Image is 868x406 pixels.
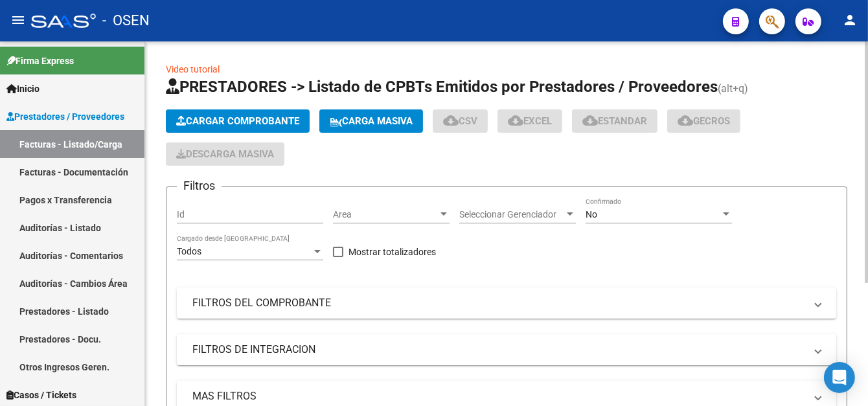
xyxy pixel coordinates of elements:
[102,6,150,35] span: - OSEN
[582,115,647,127] span: Estandar
[319,109,423,133] button: Carga Masiva
[842,12,858,28] mat-icon: person
[497,109,562,133] button: EXCEL
[824,362,855,393] div: Open Intercom Messenger
[443,113,459,128] mat-icon: cloud_download
[6,109,124,124] span: Prestadores / Proveedores
[192,343,805,357] mat-panel-title: FILTROS DE INTEGRACION
[6,82,40,96] span: Inicio
[6,388,76,402] span: Casos / Tickets
[6,54,74,68] span: Firma Express
[443,115,477,127] span: CSV
[508,113,523,128] mat-icon: cloud_download
[10,12,26,28] mat-icon: menu
[718,82,748,95] span: (alt+q)
[176,148,274,160] span: Descarga Masiva
[166,142,284,166] app-download-masive: Descarga masiva de comprobantes (adjuntos)
[508,115,552,127] span: EXCEL
[667,109,740,133] button: Gecros
[333,209,438,220] span: Area
[177,288,836,319] mat-expansion-panel-header: FILTROS DEL COMPROBANTE
[330,115,413,127] span: Carga Masiva
[459,209,564,220] span: Seleccionar Gerenciador
[678,113,693,128] mat-icon: cloud_download
[177,334,836,365] mat-expansion-panel-header: FILTROS DE INTEGRACION
[192,296,805,310] mat-panel-title: FILTROS DEL COMPROBANTE
[678,115,730,127] span: Gecros
[433,109,488,133] button: CSV
[192,389,805,403] mat-panel-title: MAS FILTROS
[348,244,436,260] span: Mostrar totalizadores
[586,209,597,220] span: No
[177,246,201,256] span: Todos
[166,109,310,133] button: Cargar Comprobante
[572,109,657,133] button: Estandar
[582,113,598,128] mat-icon: cloud_download
[166,78,718,96] span: PRESTADORES -> Listado de CPBTs Emitidos por Prestadores / Proveedores
[166,64,220,74] a: Video tutorial
[176,115,299,127] span: Cargar Comprobante
[177,177,222,195] h3: Filtros
[166,142,284,166] button: Descarga Masiva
